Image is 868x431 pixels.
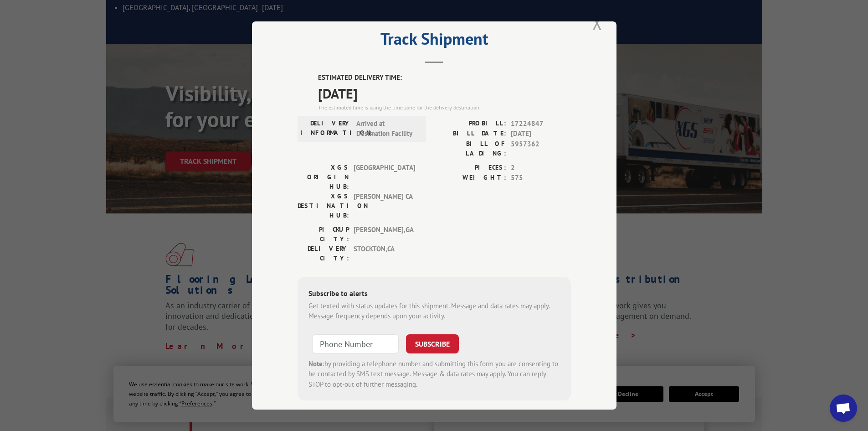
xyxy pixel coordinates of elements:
[300,119,352,139] label: DELIVERY INFORMATION:
[354,163,415,192] span: [GEOGRAPHIC_DATA]
[434,173,506,183] label: WEIGHT:
[590,10,605,36] button: Close modal
[434,119,506,129] label: PROBILL:
[308,359,560,390] div: by providing a telephone number and submitting this form you are consenting to be contacted by SM...
[354,192,415,220] span: [PERSON_NAME] CA
[406,334,459,353] button: SUBSCRIBE
[434,139,506,158] label: BILL OF LADING:
[511,173,571,183] span: 575
[308,301,560,322] div: Get texted with status updates for this shipment. Message and data rates may apply. Message frequ...
[308,288,560,301] div: Subscribe to alerts
[298,192,349,220] label: XGS DESTINATION HUB:
[830,395,857,422] a: Open chat
[318,73,571,83] label: ESTIMATED DELIVERY TIME:
[511,139,571,158] span: 5957362
[298,225,349,244] label: PICKUP CITY:
[354,225,415,244] span: [PERSON_NAME] , GA
[318,83,571,104] span: [DATE]
[298,32,571,50] h2: Track Shipment
[511,163,571,173] span: 2
[298,163,349,192] label: XGS ORIGIN HUB:
[312,334,399,353] input: Phone Number
[318,104,571,112] div: The estimated time is using the time zone for the delivery destination.
[511,119,571,129] span: 17224847
[356,119,418,139] span: Arrived at Destination Facility
[511,129,571,139] span: [DATE]
[298,244,349,263] label: DELIVERY CITY:
[434,163,506,173] label: PIECES:
[308,359,324,368] strong: Note:
[434,129,506,139] label: BILL DATE:
[354,244,415,263] span: STOCKTON , CA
